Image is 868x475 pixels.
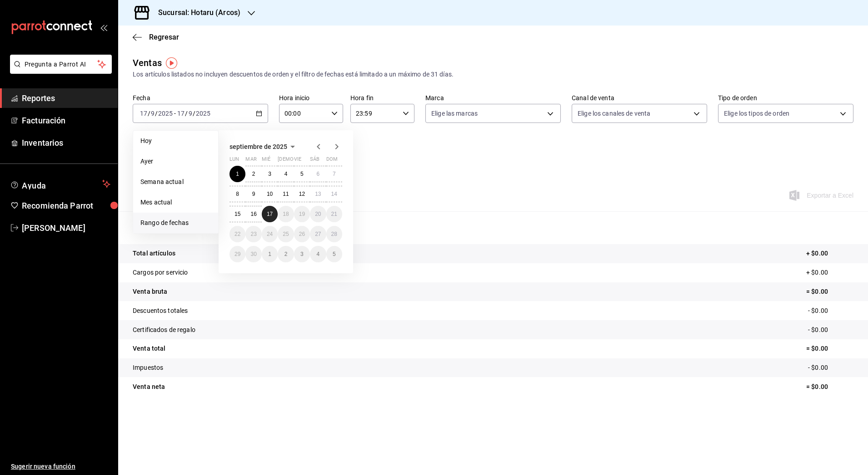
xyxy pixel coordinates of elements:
[806,249,853,258] p: + $0.00
[177,110,185,117] input: --
[234,231,240,237] abbr: 22 de septiembre de 2025
[229,156,239,166] abbr: lunes
[806,382,853,392] p: = $0.00
[262,226,278,242] button: 24 de septiembre de 2025
[195,110,211,117] input: ----
[316,171,319,177] abbr: 6 de septiembre de 2025
[268,171,271,177] abbr: 3 de septiembre de 2025
[278,226,294,242] button: 25 de septiembre de 2025
[262,166,278,182] button: 3 de septiembre de 2025
[193,110,195,117] span: /
[310,156,319,166] abbr: sábado
[151,7,240,18] h3: Sucursal: Hotaru (Arcos)
[724,109,789,118] span: Elige los tipos de orden
[166,57,177,69] img: Tooltip marker
[133,249,175,258] p: Total artículos
[140,198,211,207] span: Mes actual
[11,462,110,471] span: Sugerir nueva función
[431,109,478,118] span: Elige las marcas
[279,95,343,101] label: Hora inicio
[300,251,304,257] abbr: 3 de octubre de 2025
[283,191,289,197] abbr: 11 de septiembre de 2025
[294,156,301,166] abbr: viernes
[250,231,256,237] abbr: 23 de septiembre de 2025
[278,246,294,262] button: 2 de octubre de 2025
[326,226,342,242] button: 28 de septiembre de 2025
[262,206,278,222] button: 17 de septiembre de 2025
[140,110,148,117] input: --
[316,251,319,257] abbr: 4 de octubre de 2025
[133,222,853,233] p: Resumen
[158,110,173,117] input: ----
[236,191,239,197] abbr: 8 de septiembre de 2025
[806,268,853,277] p: + $0.00
[22,92,110,104] span: Reportes
[808,325,853,335] p: - $0.00
[284,171,288,177] abbr: 4 de septiembre de 2025
[299,191,305,197] abbr: 12 de septiembre de 2025
[315,191,321,197] abbr: 13 de septiembre de 2025
[245,186,261,202] button: 9 de septiembre de 2025
[133,363,163,373] p: Impuestos
[806,287,853,296] p: = $0.00
[250,251,256,257] abbr: 30 de septiembre de 2025
[310,186,326,202] button: 13 de septiembre de 2025
[174,110,176,117] span: -
[310,246,326,262] button: 4 de octubre de 2025
[425,95,561,101] label: Marca
[326,206,342,222] button: 21 de septiembre de 2025
[234,251,240,257] abbr: 29 de septiembre de 2025
[262,156,270,166] abbr: miércoles
[100,24,107,31] button: open_drawer_menu
[22,114,110,127] span: Facturación
[300,171,304,177] abbr: 5 de septiembre de 2025
[278,166,294,182] button: 4 de septiembre de 2025
[578,109,650,118] span: Elige los canales de venta
[22,199,110,212] span: Recomienda Parrot
[188,110,193,117] input: --
[808,306,853,316] p: - $0.00
[25,60,98,69] span: Pregunta a Parrot AI
[133,382,165,392] p: Venta neta
[262,246,278,262] button: 1 de octubre de 2025
[718,95,853,101] label: Tipo de orden
[268,251,271,257] abbr: 1 de octubre de 2025
[229,166,245,182] button: 1 de septiembre de 2025
[133,33,179,41] button: Regresar
[331,191,337,197] abbr: 14 de septiembre de 2025
[133,268,188,277] p: Cargos por servicio
[294,246,310,262] button: 3 de octubre de 2025
[185,110,188,117] span: /
[252,171,255,177] abbr: 2 de septiembre de 2025
[808,363,853,373] p: - $0.00
[294,186,310,202] button: 12 de septiembre de 2025
[299,211,305,217] abbr: 19 de septiembre de 2025
[245,226,261,242] button: 23 de septiembre de 2025
[133,95,268,101] label: Fecha
[133,56,162,70] div: Ventas
[572,95,707,101] label: Canal de venta
[22,222,110,234] span: [PERSON_NAME]
[331,211,337,217] abbr: 21 de septiembre de 2025
[140,157,211,166] span: Ayer
[310,166,326,182] button: 6 de septiembre de 2025
[326,186,342,202] button: 14 de septiembre de 2025
[6,66,112,76] a: Pregunta a Parrot AI
[333,251,336,257] abbr: 5 de octubre de 2025
[149,33,179,41] span: Regresar
[140,218,211,228] span: Rango de fechas
[267,211,273,217] abbr: 17 de septiembre de 2025
[326,246,342,262] button: 5 de octubre de 2025
[294,206,310,222] button: 19 de septiembre de 2025
[278,156,331,166] abbr: jueves
[140,177,211,187] span: Semana actual
[234,211,240,217] abbr: 15 de septiembre de 2025
[326,156,338,166] abbr: domingo
[283,231,289,237] abbr: 25 de septiembre de 2025
[294,166,310,182] button: 5 de septiembre de 2025
[229,186,245,202] button: 8 de septiembre de 2025
[148,110,150,117] span: /
[806,344,853,353] p: = $0.00
[267,231,273,237] abbr: 24 de septiembre de 2025
[155,110,158,117] span: /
